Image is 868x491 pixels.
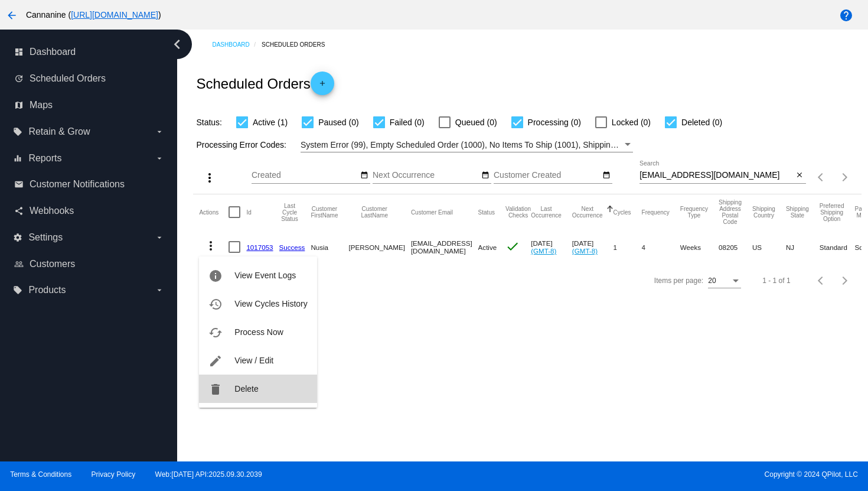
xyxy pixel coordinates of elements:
mat-icon: edit [208,354,223,368]
span: View Cycles History [234,299,307,308]
span: Delete [234,384,258,394]
mat-icon: delete [208,382,223,396]
mat-icon: history [208,297,223,311]
mat-icon: info [208,269,223,283]
span: View / Edit [234,356,273,365]
span: View Event Logs [234,271,296,280]
span: Process Now [234,327,283,337]
mat-icon: cached [208,326,223,340]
